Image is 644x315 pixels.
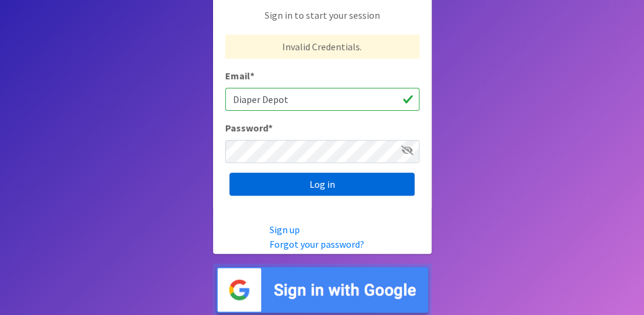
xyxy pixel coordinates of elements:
label: Password [225,121,273,135]
p: Invalid Credentials. [225,35,419,59]
label: Email [225,68,254,83]
abbr: required [268,122,273,134]
p: Sign in to start your session [225,8,419,35]
abbr: required [250,70,254,82]
a: Sign up [269,224,300,236]
input: Log in [229,173,415,196]
a: Forgot your password? [269,238,364,250]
